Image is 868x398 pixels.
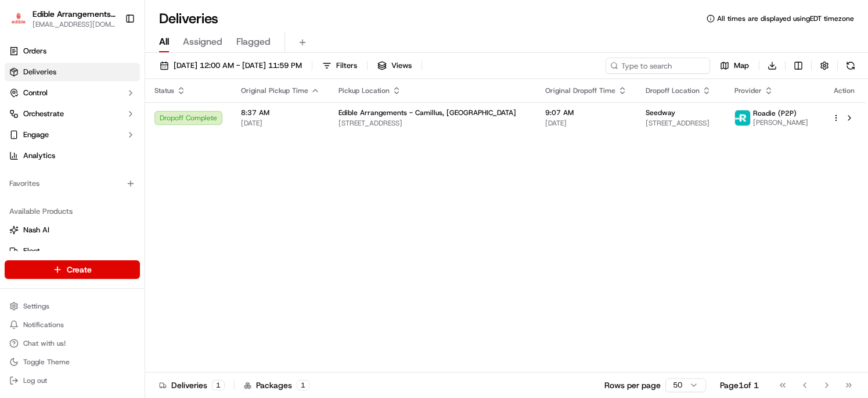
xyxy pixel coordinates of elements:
[646,108,675,117] span: Seedway
[23,130,49,140] span: Engage
[5,42,140,60] a: Orders
[212,380,225,390] div: 1
[9,225,135,235] a: Nash AI
[5,221,140,239] button: Nash AI
[545,86,615,95] span: Original Dropoff Time
[5,5,120,33] button: Edible Arrangements - Camillus, NYEdible Arrangements - Camillus, [GEOGRAPHIC_DATA][EMAIL_ADDRESS...
[5,126,140,144] button: Engage
[5,260,140,279] button: Create
[753,109,797,118] span: Roadie (P2P)
[545,108,627,117] span: 9:07 AM
[604,379,661,391] p: Rows per page
[236,35,271,49] span: Flagged
[23,302,49,311] span: Settings
[5,335,140,352] button: Chat with us!
[5,174,140,193] div: Favorites
[23,339,66,348] span: Chat with us!
[67,264,92,275] span: Create
[734,86,762,95] span: Provider
[5,202,140,221] div: Available Products
[154,58,307,74] button: [DATE] 12:00 AM - [DATE] 11:59 PM
[241,119,320,128] span: [DATE]
[23,246,40,256] span: Fleet
[606,58,710,74] input: Type to search
[338,119,527,128] span: [STREET_ADDRESS]
[842,58,859,74] button: Refresh
[23,109,64,119] span: Orchestrate
[753,118,808,127] span: [PERSON_NAME]
[646,86,700,95] span: Dropoff Location
[391,60,412,71] span: Views
[646,119,716,128] span: [STREET_ADDRESS]
[241,108,320,117] span: 8:37 AM
[5,84,140,102] button: Control
[183,35,222,49] span: Assigned
[33,8,116,20] button: Edible Arrangements - Camillus, [GEOGRAPHIC_DATA]
[5,372,140,389] button: Log out
[317,58,362,74] button: Filters
[23,46,46,56] span: Orders
[545,119,627,128] span: [DATE]
[23,225,49,235] span: Nash AI
[832,86,856,95] div: Action
[5,354,140,370] button: Toggle Theme
[717,14,854,23] span: All times are displayed using EDT timezone
[336,60,357,71] span: Filters
[5,63,140,81] a: Deliveries
[33,20,116,29] button: [EMAIL_ADDRESS][DOMAIN_NAME]
[9,246,135,256] a: Fleet
[23,320,64,329] span: Notifications
[5,146,140,165] a: Analytics
[372,58,417,74] button: Views
[338,86,390,95] span: Pickup Location
[23,67,56,77] span: Deliveries
[5,242,140,260] button: Fleet
[734,60,749,71] span: Map
[23,150,55,161] span: Analytics
[159,9,218,28] h1: Deliveries
[154,86,174,95] span: Status
[338,108,516,117] span: Edible Arrangements - Camillus, [GEOGRAPHIC_DATA]
[244,379,309,391] div: Packages
[5,317,140,333] button: Notifications
[23,376,47,385] span: Log out
[735,110,750,126] img: roadie-logo-v2.jpg
[297,380,309,390] div: 1
[5,105,140,123] button: Orchestrate
[5,298,140,314] button: Settings
[23,88,48,98] span: Control
[159,379,225,391] div: Deliveries
[715,58,754,74] button: Map
[241,86,308,95] span: Original Pickup Time
[23,357,70,367] span: Toggle Theme
[159,35,169,49] span: All
[9,10,28,27] img: Edible Arrangements - Camillus, NY
[174,60,302,71] span: [DATE] 12:00 AM - [DATE] 11:59 PM
[720,379,759,391] div: Page 1 of 1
